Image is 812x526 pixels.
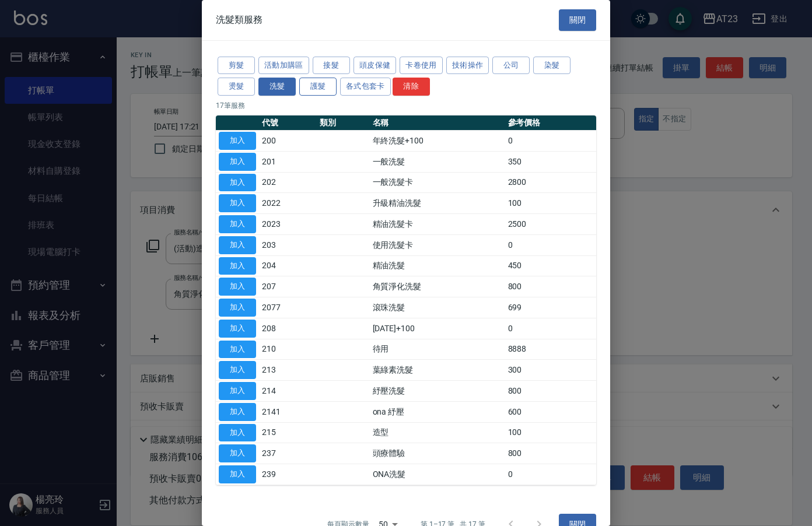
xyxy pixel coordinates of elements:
[259,115,317,131] th: 代號
[505,339,596,360] td: 8888
[219,361,256,379] button: 加入
[370,360,505,381] td: 葉綠素洗髮
[370,151,505,172] td: 一般洗髮
[219,278,256,296] button: 加入
[505,422,596,443] td: 100
[505,381,596,402] td: 800
[259,234,317,255] td: 203
[370,401,505,422] td: ona 紓壓
[259,443,317,464] td: 237
[259,360,317,381] td: 213
[219,424,256,442] button: 加入
[219,444,256,462] button: 加入
[492,57,530,75] button: 公司
[505,151,596,172] td: 350
[259,193,317,214] td: 2022
[505,276,596,297] td: 800
[313,57,350,75] button: 接髮
[505,443,596,464] td: 800
[370,297,505,318] td: 滾珠洗髮
[219,341,256,359] button: 加入
[259,381,317,402] td: 214
[259,401,317,422] td: 2141
[259,276,317,297] td: 207
[259,172,317,193] td: 202
[259,255,317,276] td: 204
[259,464,317,485] td: 239
[216,14,262,26] span: 洗髮類服務
[219,299,256,317] button: 加入
[259,151,317,172] td: 201
[353,57,397,75] button: 頭皮保健
[219,257,256,275] button: 加入
[340,78,391,96] button: 各式包套卡
[505,131,596,152] td: 0
[393,78,430,96] button: 清除
[218,78,255,96] button: 燙髮
[219,174,256,192] button: 加入
[505,234,596,255] td: 0
[219,320,256,338] button: 加入
[505,193,596,214] td: 100
[533,57,570,75] button: 染髮
[505,360,596,381] td: 300
[258,57,309,75] button: 活動加購區
[505,172,596,193] td: 2800
[370,172,505,193] td: 一般洗髮卡
[219,382,256,400] button: 加入
[370,443,505,464] td: 頭療體驗
[446,57,489,75] button: 技術操作
[370,339,505,360] td: 待用
[219,465,256,483] button: 加入
[259,318,317,339] td: 208
[299,78,337,96] button: 護髮
[370,255,505,276] td: 精油洗髮
[505,401,596,422] td: 600
[219,403,256,421] button: 加入
[219,215,256,233] button: 加入
[259,131,317,152] td: 200
[370,381,505,402] td: 紓壓洗髮
[370,234,505,255] td: 使用洗髮卡
[370,214,505,235] td: 精油洗髮卡
[370,276,505,297] td: 角質淨化洗髮
[216,100,596,111] p: 17 筆服務
[219,132,256,150] button: 加入
[400,57,443,75] button: 卡卷使用
[219,194,256,212] button: 加入
[505,318,596,339] td: 0
[259,214,317,235] td: 2023
[370,193,505,214] td: 升級精油洗髮
[505,464,596,485] td: 0
[259,297,317,318] td: 2077
[505,115,596,131] th: 參考價格
[219,236,256,254] button: 加入
[219,153,256,171] button: 加入
[218,57,255,75] button: 剪髮
[559,9,596,31] button: 關閉
[317,115,369,131] th: 類別
[505,214,596,235] td: 2500
[505,297,596,318] td: 699
[370,131,505,152] td: 年終洗髮+100
[259,339,317,360] td: 210
[259,422,317,443] td: 215
[370,115,505,131] th: 名稱
[370,318,505,339] td: [DATE]+100
[370,422,505,443] td: 造型
[370,464,505,485] td: ONA洗髮
[258,78,296,96] button: 洗髮
[505,255,596,276] td: 450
